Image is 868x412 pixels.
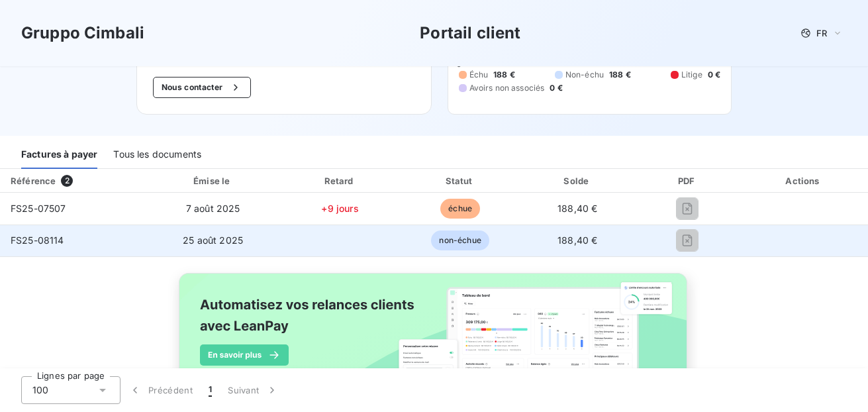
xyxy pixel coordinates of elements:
[469,82,545,94] span: Avoirs non associés
[21,21,144,45] h3: Gruppo Cimbali
[557,203,597,214] span: 188,40 €
[201,376,220,404] button: 1
[11,234,64,246] span: FS25-08114
[153,77,251,98] button: Nous contacter
[21,141,97,169] div: Factures à payer
[708,69,720,81] span: 0 €
[121,376,201,404] button: Précédent
[11,176,56,186] div: Référence
[681,69,702,81] span: Litige
[440,199,480,219] span: échue
[493,69,515,81] span: 188 €
[403,174,516,187] div: Statut
[522,174,633,187] div: Solde
[61,175,73,187] span: 2
[150,174,277,187] div: Émise le
[321,203,358,214] span: +9 jours
[565,69,604,81] span: Non-échu
[469,69,489,81] span: Échu
[609,69,631,81] span: 188 €
[557,234,597,246] span: 188,40 €
[431,231,489,250] span: non-échue
[183,234,243,246] span: 25 août 2025
[209,384,212,397] span: 1
[282,174,399,187] div: Retard
[32,384,48,397] span: 100
[220,376,287,404] button: Suivant
[11,203,66,214] span: FS25-07507
[638,174,737,187] div: PDF
[420,21,520,45] h3: Portail client
[742,174,865,187] div: Actions
[816,28,827,38] span: FR
[113,141,201,169] div: Tous les documents
[186,203,240,214] span: 7 août 2025
[550,82,562,94] span: 0 €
